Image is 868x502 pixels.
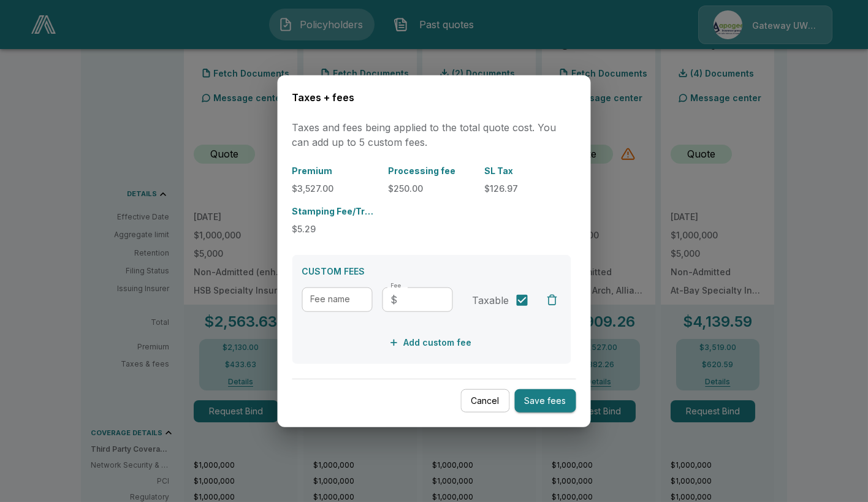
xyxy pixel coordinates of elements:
button: Add custom fee [387,332,477,354]
p: CUSTOM FEES [302,265,562,278]
p: $3,527.00 [292,182,379,195]
p: $5.29 [292,222,379,235]
p: Taxes and fees being applied to the total quote cost. You can add up to 5 custom fees. [292,120,576,150]
p: Processing fee [389,164,475,177]
span: Taxable [473,293,509,308]
label: Fee [391,282,402,290]
p: $126.97 [485,182,571,195]
p: SL Tax [485,164,571,177]
p: Stamping Fee/Transaction/Regulatory Fee [292,205,379,218]
h6: Taxes + fees [292,89,576,105]
p: Premium [292,164,379,177]
p: $250.00 [389,182,475,195]
button: Cancel [461,389,510,413]
p: $ [391,292,398,307]
button: Save fees [515,389,576,413]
